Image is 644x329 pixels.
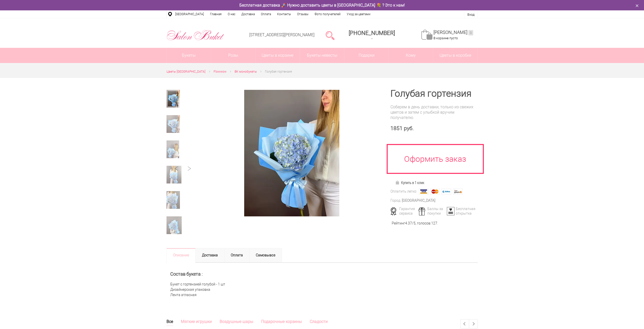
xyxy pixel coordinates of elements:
div: Рейтинг /5, голосов: . [392,221,438,226]
a: Next [469,319,477,328]
a: Мягкие игрушки [181,319,212,325]
a: [PHONE_NUMBER] [346,28,398,43]
a: [STREET_ADDRESS][PERSON_NAME] [249,32,315,37]
a: Previous [461,319,469,328]
img: Webmoney [442,189,451,195]
div: [GEOGRAPHIC_DATA] [402,198,435,203]
a: Оформить заказ [387,144,484,174]
a: Контакты [274,10,294,18]
a: Цветы в корзине [256,48,300,63]
a: Купить в 1 клик [393,179,427,186]
span: 127 [431,221,437,225]
a: Букеты [167,48,211,63]
img: Голубая гортензия [244,90,339,216]
a: Сладости [310,319,328,325]
a: Оплата [258,10,274,18]
a: Уход за цветами [344,10,373,18]
div: Соберем в день доставки, только из свежих цветов и затем с улыбкой вручим получателю. [390,104,478,120]
a: Все [167,319,173,326]
a: Цветы в коробке [433,48,477,63]
span: Кому [389,48,433,63]
a: Flowwow [214,69,226,74]
span: [PHONE_NUMBER] [349,30,395,36]
span: ВК монобукеты [235,70,257,73]
span: В корзине пусто [433,36,458,40]
a: ВК монобукеты [235,69,257,74]
span: Голубая гортензия [265,70,292,73]
div: Баллы за покупки [417,207,446,216]
a: [PERSON_NAME] [433,30,473,35]
a: Увеличить [205,90,378,216]
a: Букеты невесты [300,48,344,63]
a: Подарки [344,48,389,63]
a: Описание [167,248,196,263]
img: MasterCard [430,189,440,195]
img: Цветы Нижний Новгород [167,29,224,42]
span: 4.37 [405,221,412,225]
span: Цветы [GEOGRAPHIC_DATA] [167,70,205,73]
img: Яндекс Деньги [453,189,463,195]
h1: Голубая гортензия [390,89,478,98]
a: О нас [225,10,238,18]
a: Главная [207,10,225,18]
a: [GEOGRAPHIC_DATA] [172,10,207,18]
div: Букет с гортензией голубой - 1 шт Дизайнерская упаковка Лента атласная [167,263,478,301]
a: Доставка [238,10,258,18]
a: Вход [467,13,474,16]
a: Доставка [195,248,224,263]
a: Розы [211,48,255,63]
div: Город: [390,198,401,203]
a: Отзывы [294,10,311,18]
div: Бесплатная открытка [445,207,474,216]
div: 1851 руб. [390,125,478,132]
span: Flowwow [214,70,226,73]
img: Visa [419,189,428,195]
a: Воздушные шары [220,319,253,325]
div: Оплатить легко: [390,189,417,194]
a: Цветы [GEOGRAPHIC_DATA] [167,69,205,74]
a: Оплата [224,248,250,263]
a: Подарочные корзины [261,319,302,325]
h2: Состав букета : [170,272,474,277]
a: Фото получателей [311,10,344,18]
div: Бесплатная доставка 🚀 Нужно доставить цветы в [GEOGRAPHIC_DATA] 💐 ? Это к нам! [163,3,482,8]
a: Самовывоз [249,248,282,263]
div: Гарантия сервиса [389,207,418,216]
ins: 0 [468,30,473,35]
img: Купить в 1 клик [395,180,401,184]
